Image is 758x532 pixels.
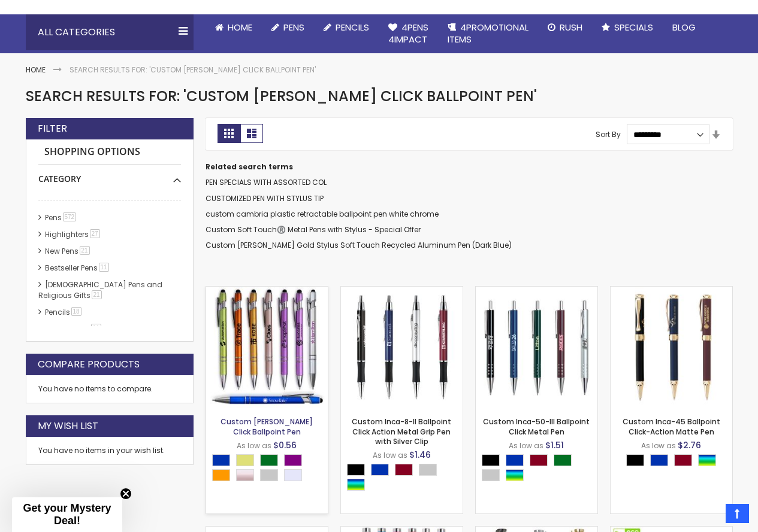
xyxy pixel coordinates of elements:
div: Orange [212,469,230,481]
div: Burgundy [530,454,548,466]
a: Rush [538,14,592,41]
div: Burgundy [395,464,413,476]
div: Assorted [506,469,524,481]
a: Top [726,504,749,523]
img: Custom Alex II Click Ballpoint Pen [206,287,328,408]
span: 4PROMOTIONAL ITEMS [448,21,529,45]
div: Silver [482,469,500,481]
div: Blue [371,464,389,476]
div: Category [38,165,181,185]
div: Assorted [698,454,716,466]
a: [DEMOGRAPHIC_DATA] Pens and Religious Gifts21 [38,279,162,300]
img: Custom Inca-8-II Ballpoint Click Action Metal Grip Pen with Silver Clip [341,287,463,408]
dt: Related search terms [206,162,733,172]
strong: Shopping Options [38,139,181,165]
a: Custom Alex II Click Ballpoint Pen [206,286,328,296]
div: Lavender [284,469,302,481]
span: 11 [99,263,109,272]
a: Custom Inca-8-II Ballpoint Click Action Metal Grip Pen with Silver Clip [352,417,451,446]
a: Home [206,14,262,41]
a: Custom Inca-50-III Ballpoint Click Metal Pen [483,417,590,436]
strong: Compare Products [38,358,140,371]
span: 18 [71,307,81,316]
div: Burgundy [674,454,692,466]
span: As low as [237,440,271,451]
div: Assorted [347,479,365,491]
span: Pens [283,21,304,34]
div: Green [260,454,278,466]
a: Pens [262,14,314,41]
a: Pencils [314,14,379,41]
a: hp-featured11 [42,324,105,334]
div: Black [626,454,644,466]
span: 4Pens 4impact [388,21,428,45]
a: custom cambria plastic retractable ballpoint pen white chrome [206,209,439,219]
span: 21 [92,290,102,299]
div: Get your Mystery Deal!Close teaser [12,497,122,532]
span: $2.76 [678,439,701,451]
strong: My Wish List [38,419,98,433]
div: You have no items to compare. [26,375,194,403]
span: Specials [614,21,653,34]
a: Highlighters27 [42,229,104,239]
a: Home [26,65,46,75]
a: Custom Soft Touch®️ Metal Pens with Stylus - Special Offer [206,224,421,235]
img: Custom Inca-45 Ballpoint Click-Action Matte Pen [611,287,732,408]
div: Gold [236,454,254,466]
a: Bestseller Pens11 [42,263,113,273]
a: Custom Inca-45 Ballpoint Click-Action Matte Pen [623,417,720,436]
span: As low as [641,440,676,451]
span: 572 [63,212,77,221]
div: Silver [419,464,437,476]
a: 4Pens4impact [379,14,438,53]
div: Black [347,464,365,476]
a: Custom Inca-45 Ballpoint Click-Action Matte Pen [611,286,732,296]
div: Select A Color [482,454,597,484]
span: As low as [373,450,407,460]
strong: Grid [218,124,240,143]
div: Select A Color [212,454,328,484]
label: Sort By [596,129,621,139]
span: Home [228,21,252,34]
div: All Categories [26,14,194,50]
a: Specials [592,14,663,41]
span: As low as [509,440,543,451]
div: Silver [260,469,278,481]
div: You have no items in your wish list. [38,446,181,455]
span: Get your Mystery Deal! [23,502,111,527]
span: $0.56 [273,439,297,451]
div: Blue [212,454,230,466]
a: Custom Inca-50-III Ballpoint Click Metal Pen [476,286,597,296]
div: Green [554,454,572,466]
a: Pens572 [42,212,81,223]
a: New Pens21 [42,246,94,256]
button: Close teaser [120,488,132,500]
span: $1.51 [545,439,564,451]
div: Blue [506,454,524,466]
span: Rush [560,21,582,34]
span: 21 [80,246,90,255]
span: 27 [90,229,100,238]
a: Custom [PERSON_NAME] Gold Stylus Soft Touch Recycled Aluminum Pen (Dark Blue) [206,240,512,250]
span: Search results for: 'Custom [PERSON_NAME] Click Ballpoint Pen' [26,86,537,106]
div: Rose Gold [236,469,254,481]
a: 4PROMOTIONALITEMS [438,14,538,53]
div: Purple [284,454,302,466]
img: Custom Inca-50-III Ballpoint Click Metal Pen [476,287,597,408]
div: Blue [650,454,668,466]
div: Select A Color [626,454,722,469]
span: Pencils [336,21,369,34]
a: Custom Inca-8-II Ballpoint Click Action Metal Grip Pen with Silver Clip [341,286,463,296]
a: Blog [663,14,705,41]
a: CUSTOMIZED PEN WITH STYLUS TIP [206,193,324,203]
a: Custom [PERSON_NAME] Click Ballpoint Pen [221,417,313,436]
span: Blog [672,21,696,34]
a: PEN SPECIALS WITH ASSORTED COL [206,177,327,187]
strong: Filter [38,122,67,135]
span: 11 [91,324,101,333]
div: Black [482,454,500,466]
span: $1.46 [409,449,431,461]
strong: Search results for: 'Custom [PERSON_NAME] Click Ballpoint Pen' [70,65,316,75]
a: Pencils18 [42,307,86,317]
div: Select A Color [347,464,463,494]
